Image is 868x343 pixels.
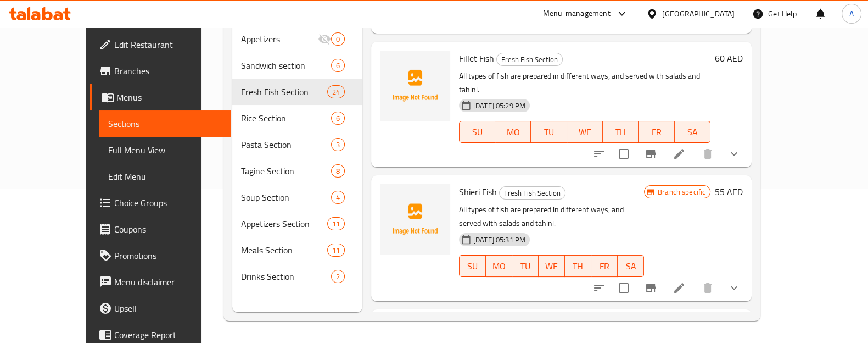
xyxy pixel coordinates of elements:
[241,244,327,257] span: Meals Section
[539,255,565,277] button: WE
[499,186,565,200] div: Fresh Fish Section
[114,64,222,78] span: Branches
[673,147,686,161] a: Edit menu item
[469,235,530,245] span: [DATE] 05:31 PM
[721,141,747,167] button: show more
[232,79,362,105] div: Fresh Fish Section24
[232,131,362,158] div: Pasta Section3
[535,124,562,140] span: TU
[653,187,710,197] span: Branch specific
[114,275,222,289] span: Menu disclaimer
[332,140,344,150] span: 3
[715,51,743,66] h6: 60 AED
[543,7,611,20] div: Menu-management
[695,141,721,167] button: delete
[721,275,747,301] button: show more
[232,158,362,184] div: Tagine Section8
[849,8,854,20] span: A
[232,21,362,294] nav: Menu sections
[331,112,345,125] div: items
[639,121,674,143] button: FR
[114,38,222,51] span: Edit Restaurant
[618,255,644,277] button: SA
[459,255,486,277] button: SU
[596,258,613,274] span: FR
[241,32,317,46] span: Appetizers
[331,59,345,72] div: items
[114,196,222,209] span: Choice Groups
[464,124,491,140] span: SU
[380,51,450,121] img: Fillet Fish
[531,121,567,143] button: TU
[679,124,706,140] span: SA
[232,184,362,211] div: Soup Section4
[90,295,231,322] a: Upsell
[99,137,231,163] a: Full Menu View
[500,187,565,200] span: Fresh Fish Section
[99,163,231,190] a: Edit Menu
[569,258,587,274] span: TH
[232,105,362,131] div: Rice Section6
[232,211,362,237] div: Appetizers Section11
[727,147,741,161] svg: Show Choices
[232,26,362,52] div: Appetizers0
[459,184,497,200] span: Shieri Fish
[612,276,635,300] span: Select to update
[572,124,598,140] span: WE
[241,270,331,283] span: Drinks Section
[500,124,527,140] span: MO
[637,141,664,167] button: Branch-specific-item
[331,191,345,204] div: items
[241,59,331,72] span: Sandwich section
[241,217,327,230] span: Appetizers Section
[459,203,644,230] p: All types of fish are prepared in different ways, and served with salads and tahini.
[464,258,481,274] span: SU
[612,142,635,165] span: Select to update
[328,87,344,97] span: 24
[512,255,539,277] button: TU
[90,242,231,269] a: Promotions
[241,191,331,204] span: Soup Section
[114,223,222,236] span: Coupons
[603,121,639,143] button: TH
[241,85,327,98] span: Fresh Fish Section
[486,255,512,277] button: MO
[327,85,345,98] div: items
[469,101,530,111] span: [DATE] 05:29 PM
[90,190,231,216] a: Choice Groups
[108,170,222,183] span: Edit Menu
[331,164,345,178] div: items
[241,138,331,151] span: Pasta Section
[332,166,344,176] span: 8
[517,258,534,274] span: TU
[328,219,344,229] span: 11
[114,328,222,341] span: Coverage Report
[241,112,331,125] span: Rice Section
[232,263,362,290] div: Drinks Section2
[497,53,562,66] span: Fresh Fish Section
[332,192,344,203] span: 4
[495,121,531,143] button: MO
[90,84,231,110] a: Menus
[332,34,344,45] span: 0
[90,216,231,242] a: Coupons
[643,124,670,140] span: FR
[332,113,344,124] span: 6
[90,31,231,58] a: Edit Restaurant
[332,272,344,282] span: 2
[695,275,721,301] button: delete
[727,281,741,295] svg: Show Choices
[108,117,222,130] span: Sections
[565,255,591,277] button: TH
[327,244,345,257] div: items
[241,164,331,178] span: Tagine Section
[567,121,603,143] button: WE
[662,8,735,20] div: [GEOGRAPHIC_DATA]
[622,258,640,274] span: SA
[496,53,563,66] div: Fresh Fish Section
